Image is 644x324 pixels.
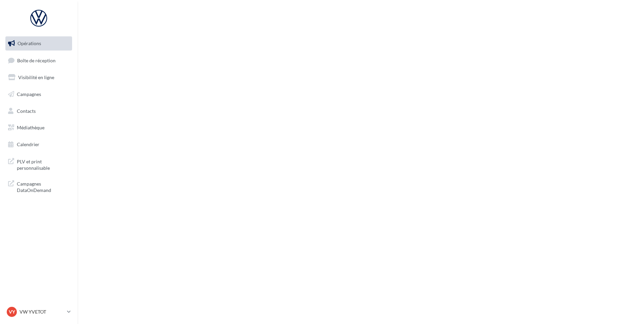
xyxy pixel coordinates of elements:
span: VY [9,309,15,315]
a: Campagnes DataOnDemand [4,176,73,196]
span: Boîte de réception [17,57,56,63]
a: Visibilité en ligne [4,70,73,85]
span: Visibilité en ligne [18,74,54,80]
a: Boîte de réception [4,53,73,68]
span: Calendrier [17,141,39,147]
span: PLV et print personnalisable [17,157,69,171]
span: Campagnes [17,91,41,97]
a: Calendrier [4,137,73,152]
span: Campagnes DataOnDemand [17,179,69,194]
a: Opérations [4,36,73,51]
a: PLV et print personnalisable [4,154,73,174]
a: VY VW YVETOT [5,305,72,318]
a: Campagnes [4,87,73,101]
p: VW YVETOT [20,309,64,315]
span: Contacts [17,108,36,114]
a: Médiathèque [4,121,73,135]
span: Opérations [18,40,41,46]
span: Médiathèque [17,125,44,130]
a: Contacts [4,104,73,118]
